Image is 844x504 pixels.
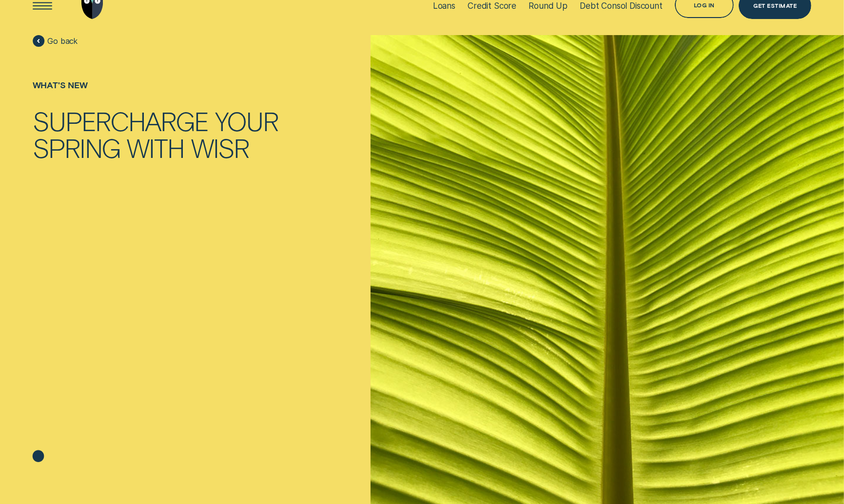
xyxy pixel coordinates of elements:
div: your [215,108,278,134]
div: Debt Consol Discount [580,0,663,11]
a: Go back [33,35,78,47]
h1: Supercharge your Spring with Wisr [33,108,279,161]
div: Credit Score [468,0,516,11]
div: with [127,135,184,161]
div: What's new [33,80,279,90]
div: Wisr [191,135,249,161]
span: Go back [47,36,78,46]
div: Round Up [529,0,568,11]
div: Spring [33,135,121,161]
div: Supercharge [33,108,209,134]
div: Loans [433,0,455,11]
